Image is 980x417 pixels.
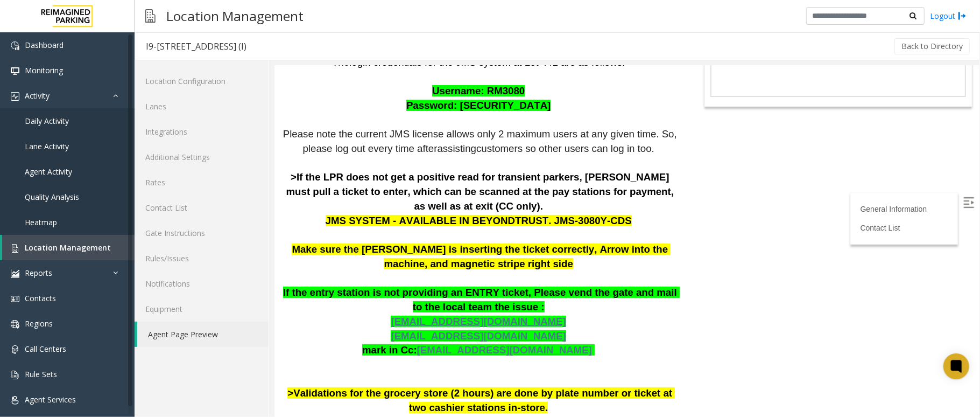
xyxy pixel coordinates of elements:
[9,62,405,88] span: Please note the current JMS license allows only 2 maximum users at any given time. So, please log...
[25,217,57,227] span: Heatmap
[51,149,357,161] span: JMS SYSTEM - AVAILABLE IN BEYONDTRUST. JMS-3080Y-CDS
[163,77,202,88] span: assisting
[11,269,19,278] img: 'icon'
[11,92,19,101] img: 'icon'
[25,318,53,329] span: Regions
[135,94,269,119] a: Lanes
[202,77,380,88] span: customers so other users can log in too.
[137,322,269,347] a: Agent Page Preview
[17,178,396,204] span: Make sure the [PERSON_NAME] is inserting the ticket correctly, Arrow into the machine, and magnet...
[135,144,269,170] a: Additional Settings
[2,235,135,260] a: Location Management
[161,3,309,29] h3: Location Management
[25,344,66,354] span: Call Centers
[88,279,143,290] span: mark in Cc:
[13,322,400,347] span: >Validations for the grocery store (2 hours) are done by plate number or ticket at two cashier st...
[135,119,269,144] a: Integrations
[930,10,967,22] a: Logout
[11,41,19,50] img: 'icon'
[135,220,269,246] a: Gate Instructions
[25,91,50,101] span: Activity
[116,250,291,261] span: [EMAIL_ADDRESS][DOMAIN_NAME]
[132,34,276,45] span: Password: [SECURITY_DATA]
[25,116,69,126] span: Daily Activity
[25,166,72,177] span: Agent Activity
[11,320,19,329] img: 'icon'
[11,244,19,253] img: 'icon'
[116,265,291,276] span: [EMAIL_ADDRESS][DOMAIN_NAME]
[689,131,700,142] img: Open/Close Sidebar Menu
[25,65,63,75] span: Monitoring
[11,396,19,405] img: 'icon'
[25,394,76,405] span: Agent Services
[586,158,626,166] a: Contact List
[25,293,56,303] span: Contacts
[145,3,156,29] img: pageIcon
[25,369,57,379] span: Rule Sets
[11,345,19,354] img: 'icon'
[11,67,19,75] img: 'icon'
[116,266,291,275] a: [EMAIL_ADDRESS][DOMAIN_NAME]
[135,246,269,271] a: Rules/Issues
[158,19,250,31] span: Username: RM3080
[116,252,291,261] a: [EMAIL_ADDRESS][DOMAIN_NAME]
[135,195,269,220] a: Contact List
[25,192,79,202] span: Quality Analysis
[143,279,318,290] span: [EMAIL_ADDRESS][DOMAIN_NAME]
[9,221,405,247] span: If the entry station is not providing an ENTRY ticket, Please vend the gate and mail to the local...
[25,141,69,151] span: Lane Activity
[11,295,19,303] img: 'icon'
[25,268,52,278] span: Reports
[146,39,246,53] div: I9-[STREET_ADDRESS] (I)
[135,271,269,296] a: Notifications
[135,296,269,322] a: Equipment
[12,106,403,145] span: >If the LPR does not get a positive read for transient parkers, [PERSON_NAME] must pull a ticket ...
[894,38,970,54] button: Back to Directory
[586,139,653,148] a: General Information
[11,371,19,379] img: 'icon'
[25,242,111,253] span: Location Management
[25,40,64,50] span: Dashboard
[135,170,269,195] a: Rates
[135,68,269,94] a: Location Configuration
[143,280,318,289] a: [EMAIL_ADDRESS][DOMAIN_NAME]
[958,10,967,22] img: logout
